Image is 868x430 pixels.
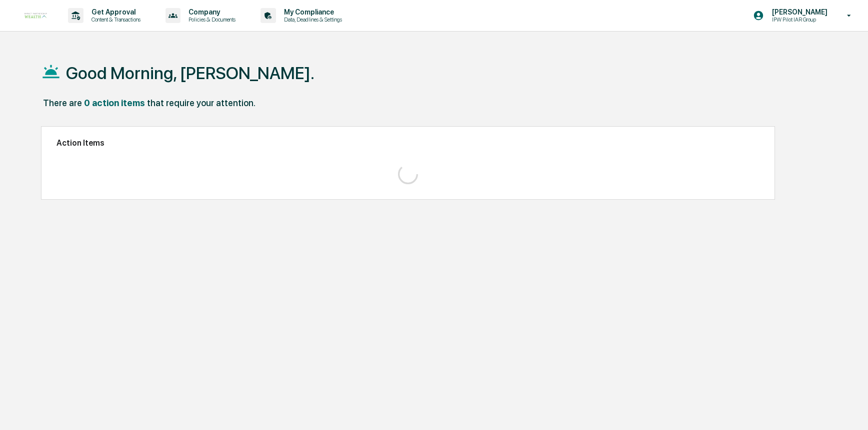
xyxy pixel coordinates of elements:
div: 0 action items [84,98,145,108]
p: [PERSON_NAME] [764,8,832,16]
h1: Good Morning, [PERSON_NAME]. [66,63,314,83]
p: Content & Transactions [83,16,145,23]
p: Policies & Documents [180,16,240,23]
p: My Compliance [276,8,347,16]
p: Company [180,8,240,16]
p: Get Approval [83,8,145,16]
img: logo [24,12,48,19]
h2: Action Items [56,138,759,148]
p: IPW Pilot IAR Group [764,16,832,23]
div: that require your attention. [147,98,255,108]
p: Data, Deadlines & Settings [276,16,347,23]
div: There are [43,98,82,108]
